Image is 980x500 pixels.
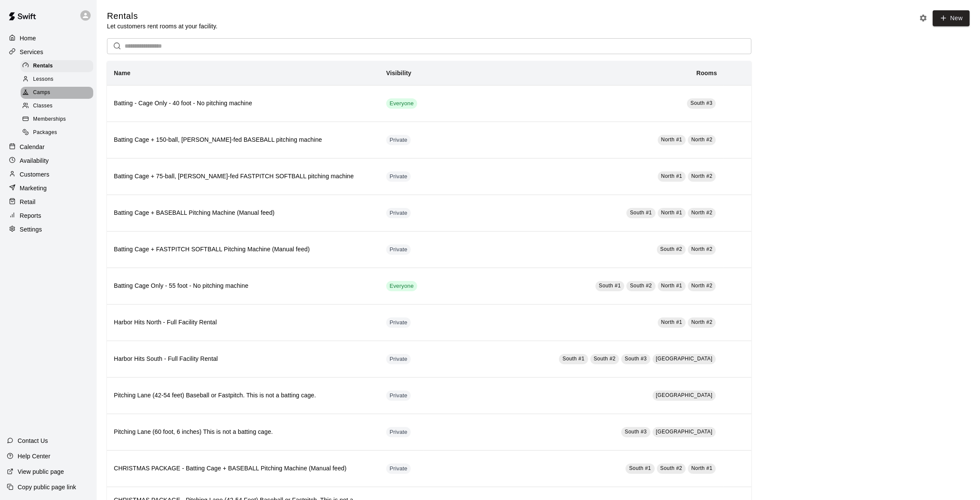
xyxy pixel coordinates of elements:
div: This service is hidden, and can only be accessed via a direct link [386,135,411,145]
div: Packages [21,127,93,139]
h6: Pitching Lane (60 foot, 6 inches) This is not a batting cage. [114,427,372,437]
span: South #3 [625,429,647,435]
span: North #2 [691,283,712,289]
div: Lessons [21,73,93,85]
div: This service is hidden, and can only be accessed via a direct link [386,463,411,474]
p: Customers [20,170,49,179]
div: This service is visible to all of your customers [386,98,417,109]
p: Copy public page link [18,483,76,491]
span: Classes [33,102,52,110]
span: North #1 [661,173,682,179]
span: Camps [33,88,50,97]
span: Private [386,428,411,436]
h6: Batting - Cage Only - 40 foot - No pitching machine [114,99,372,108]
span: North #2 [691,246,712,252]
span: [GEOGRAPHIC_DATA] [656,429,713,435]
span: North #1 [661,283,682,289]
div: This service is hidden, and can only be accessed via a direct link [386,317,411,328]
span: Private [386,209,411,217]
p: Services [20,48,43,56]
a: Settings [7,223,90,236]
span: South #2 [660,246,682,252]
b: Visibility [386,70,412,76]
span: Private [386,465,411,473]
a: Retail [7,195,90,208]
span: Lessons [33,75,54,84]
a: Rentals [21,59,97,73]
button: Rental settings [917,12,930,24]
a: Classes [21,100,97,113]
h6: CHRISTMAS PACKAGE - Batting Cage + BASEBALL Pitching Machine (Manual feed) [114,464,372,473]
a: Lessons [21,73,97,86]
a: Calendar [7,140,90,153]
span: Memberships [33,115,66,124]
b: Rooms [696,70,717,76]
h6: Batting Cage + 150-ball, [PERSON_NAME]-fed BASEBALL pitching machine [114,135,372,145]
span: South #2 [594,356,616,362]
a: Services [7,46,90,58]
span: Packages [33,128,57,137]
span: South #1 [629,465,651,471]
p: Retail [20,198,36,206]
h6: Batting Cage + BASEBALL Pitching Machine (Manual feed) [114,208,372,218]
span: North #2 [691,319,712,325]
p: Marketing [20,184,47,192]
span: South #3 [690,100,712,106]
h6: Pitching Lane (42-54 feet) Baseball or Fastpitch. This is not a batting cage. [114,391,372,400]
div: This service is hidden, and can only be accessed via a direct link [386,390,411,401]
h6: Harbor Hits South - Full Facility Rental [114,354,372,364]
span: North #1 [661,210,682,216]
div: This service is hidden, and can only be accessed via a direct link [386,208,411,218]
div: This service is hidden, and can only be accessed via a direct link [386,427,411,437]
b: Name [114,70,131,76]
div: This service is hidden, and can only be accessed via a direct link [386,244,411,255]
span: Everyone [386,282,417,290]
span: Private [386,355,411,363]
p: Settings [20,225,42,234]
div: Memberships [21,113,93,125]
h6: Harbor Hits North - Full Facility Rental [114,318,372,327]
p: Reports [20,211,41,220]
a: Home [7,32,90,45]
span: Private [386,136,411,144]
a: Packages [21,126,97,140]
span: South #2 [660,465,682,471]
a: Reports [7,209,90,222]
a: New [933,10,970,26]
span: Private [386,392,411,400]
span: North #2 [691,173,712,179]
span: Private [386,246,411,254]
div: This service is visible to all of your customers [386,281,417,291]
span: [GEOGRAPHIC_DATA] [656,392,713,398]
span: South #1 [599,283,621,289]
p: Contact Us [18,436,48,445]
a: Memberships [21,113,97,126]
p: Availability [20,156,49,165]
span: North #1 [661,137,682,143]
a: Customers [7,168,90,181]
span: North #2 [691,137,712,143]
span: North #1 [661,319,682,325]
span: [GEOGRAPHIC_DATA] [656,356,713,362]
a: Camps [21,86,97,100]
h6: Batting Cage + FASTPITCH SOFTBALL Pitching Machine (Manual feed) [114,245,372,254]
h6: Batting Cage + 75-ball, [PERSON_NAME]-fed FASTPITCH SOFTBALL pitching machine [114,172,372,181]
span: South #3 [625,356,647,362]
div: Camps [21,87,93,99]
div: Rentals [21,60,93,72]
span: Private [386,173,411,181]
a: Availability [7,154,90,167]
h5: Rentals [107,10,217,22]
p: View public page [18,467,64,476]
div: This service is hidden, and can only be accessed via a direct link [386,354,411,364]
div: Marketing [7,182,90,195]
p: Calendar [20,143,45,151]
div: This service is hidden, and can only be accessed via a direct link [386,171,411,182]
